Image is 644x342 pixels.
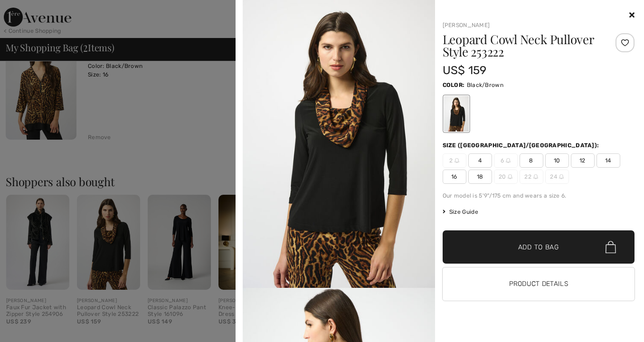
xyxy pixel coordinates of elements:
[443,22,490,28] a: [PERSON_NAME]
[597,153,620,168] span: 14
[571,153,595,168] span: 12
[22,7,41,15] span: Help
[520,153,543,168] span: 8
[443,267,635,301] button: Product Details
[443,33,603,58] h1: Leopard Cowl Neck Pullover Style 253222
[443,153,466,168] span: 2
[468,153,492,168] span: 4
[443,208,478,216] span: Size Guide
[444,96,468,132] div: Black/Brown
[545,153,569,168] span: 10
[455,158,459,163] img: ring-m.svg
[508,174,512,179] img: ring-m.svg
[533,174,538,179] img: ring-m.svg
[443,64,487,77] span: US$ 159
[518,242,559,252] span: Add to Bag
[506,158,511,163] img: ring-m.svg
[443,170,466,184] span: 16
[559,174,564,179] img: ring-m.svg
[443,230,635,264] button: Add to Bag
[545,170,569,184] span: 24
[467,82,503,88] span: Black/Brown
[494,170,518,184] span: 20
[443,141,601,150] div: Size ([GEOGRAPHIC_DATA]/[GEOGRAPHIC_DATA]):
[443,191,635,200] div: Our model is 5'9"/175 cm and wears a size 6.
[606,241,616,253] img: Bag.svg
[494,153,518,168] span: 6
[468,170,492,184] span: 18
[443,82,465,88] span: Color:
[520,170,543,184] span: 22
